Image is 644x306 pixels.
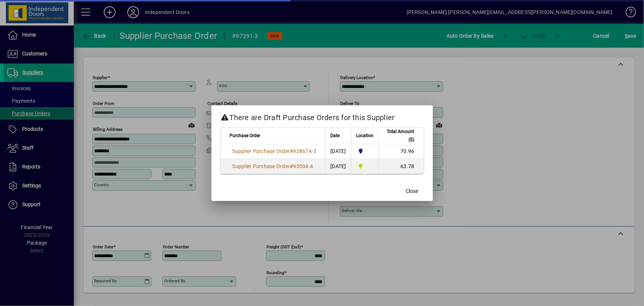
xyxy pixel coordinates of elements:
[293,163,313,169] span: 95504-4
[326,144,351,159] td: [DATE]
[233,148,290,154] span: Supplier Purchase Order
[230,132,261,140] span: Purchase Order
[383,127,414,144] span: Total Amount ($)
[378,144,424,159] td: 70.96
[290,148,293,154] span: #
[400,185,424,198] button: Close
[330,132,340,140] span: Date
[230,147,319,155] a: Supplier Purchase Order#92867A-3
[378,159,424,174] td: 63.78
[356,147,374,155] span: Cromwell Central Otago
[293,148,317,154] span: 92867A-3
[233,163,290,169] span: Supplier Purchase Order
[211,105,433,127] h2: There are Draft Purchase Orders for this Supplier
[230,162,316,170] a: Supplier Purchase Order#95504-4
[356,162,374,170] span: Timaru
[356,132,373,140] span: Location
[406,187,419,195] span: Close
[326,159,351,174] td: [DATE]
[290,163,293,169] span: #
